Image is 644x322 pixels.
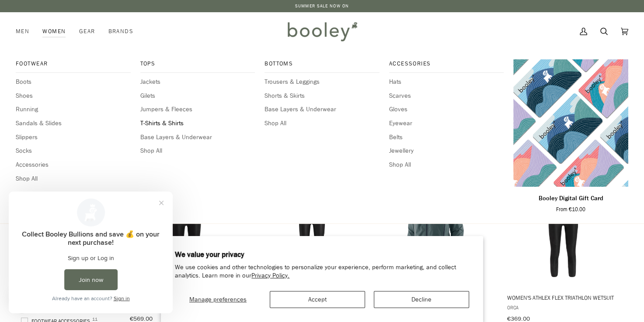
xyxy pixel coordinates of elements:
a: Gloves [389,105,504,114]
a: Scarves [389,91,504,101]
button: Accept [270,291,365,308]
p: We use cookies and other technologies to personalize your experience, perform marketing, and coll... [175,264,469,280]
span: Men [16,27,29,36]
a: Trousers & Leggings [265,77,379,87]
a: Bottoms [265,59,379,73]
a: Jackets [140,77,255,87]
a: Gilets [140,91,255,101]
a: Privacy Policy. [251,271,289,280]
a: Slippers [16,133,131,142]
a: Tops [140,59,255,73]
span: From €10.00 [556,206,585,213]
a: Shop All [16,174,131,184]
a: T-Shirts & Shirts [140,119,255,128]
a: Women [36,12,72,51]
a: Accessories [16,160,131,170]
a: Jewellery [389,146,504,156]
product-grid-item: Booley Digital Gift Card [513,59,628,213]
a: Jumpers & Fleeces [140,105,255,114]
a: Shop All [389,160,504,170]
a: Boots [16,77,131,87]
span: Women's Athlex Flex Triathlon Wetsuit [507,294,620,301]
a: Accessories [389,59,504,73]
span: Bottoms [265,59,379,68]
div: Women Footwear Boots Shoes Running Sandals & Slides Slippers Socks Accessories Shop All Tops Jack... [36,12,72,51]
a: Shop All [140,146,255,156]
span: 11 [92,317,97,322]
a: Running [16,105,131,114]
span: Accessories [389,59,504,68]
p: Booley Digital Gift Card [539,194,603,203]
a: Shop All [265,119,379,128]
span: Gear [79,27,95,36]
product-grid-item-variant: €10.00 [513,59,628,187]
span: Tops [140,59,255,68]
a: Shoes [16,91,131,101]
a: Socks [16,146,131,156]
iframe: Loyalty program pop-up with offers and actions [9,192,173,313]
a: Brands [101,12,140,51]
img: Booley [284,19,360,44]
a: Base Layers & Underwear [265,105,379,114]
a: Eyewear [389,119,504,128]
a: Booley Digital Gift Card [513,190,628,213]
a: Belts [389,133,504,142]
a: Hats [389,77,504,87]
span: Manage preferences [189,295,247,304]
a: Footwear [16,59,131,73]
a: Booley Digital Gift Card [513,59,628,187]
a: Shorts & Skirts [265,91,379,101]
button: Decline [374,291,469,308]
button: Manage preferences [175,291,261,308]
a: Gear [73,12,102,51]
a: Men [16,12,36,51]
a: Base Layers & Underwear [140,133,255,142]
span: Orca [507,304,620,311]
a: Sandals & Slides [16,119,131,128]
span: Footwear [16,59,131,68]
a: SUMMER SALE NOW ON [295,3,349,9]
span: Brands [108,27,133,36]
h2: We value your privacy [175,250,469,260]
